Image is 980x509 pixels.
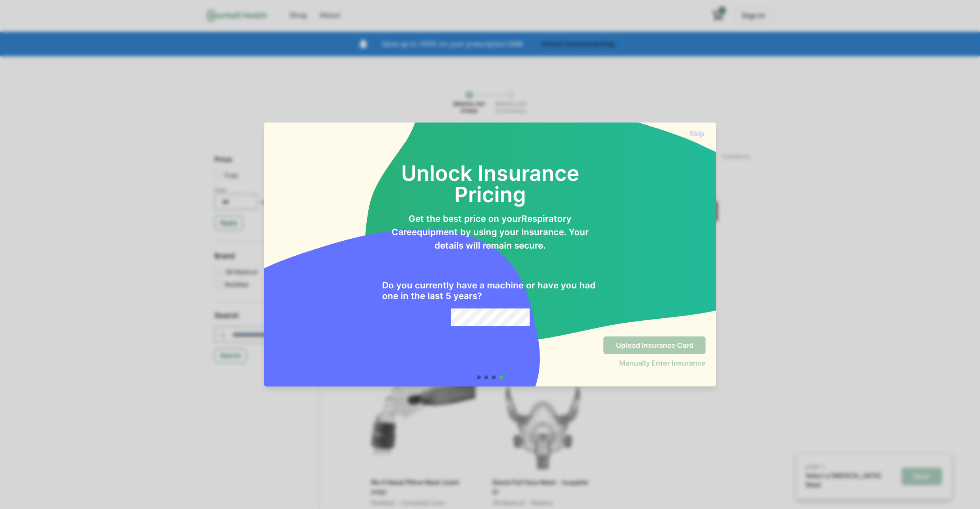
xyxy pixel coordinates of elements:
[688,130,706,138] button: Skip
[382,212,598,252] p: Get the best price on your Respiratory Care equipment by using your insurance. Your details will ...
[603,336,706,354] button: Upload Insurance Card
[382,280,598,301] h2: Do you currently have a machine or have you had one in the last 5 years?
[616,341,693,350] p: Upload Insurance Card
[382,141,598,205] h2: Unlock Insurance Pricing
[619,359,706,367] button: Manually Enter Insurance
